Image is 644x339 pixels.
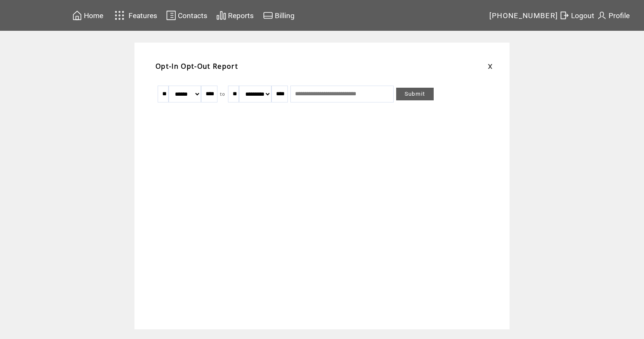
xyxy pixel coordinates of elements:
a: Features [111,7,158,24]
a: Submit [396,88,434,100]
span: Reports [228,11,254,20]
span: [PHONE_NUMBER] [489,11,558,20]
img: contacts.svg [166,10,176,21]
a: Profile [596,9,631,22]
span: Billing [275,11,295,20]
span: Opt-In Opt-Out Report [156,62,238,71]
img: creidtcard.svg [263,10,273,21]
a: Home [71,9,105,22]
a: Contacts [165,9,209,22]
span: Logout [571,11,594,20]
span: Profile [609,11,630,20]
a: Billing [262,9,296,22]
span: Features [129,11,157,20]
a: Reports [215,9,255,22]
img: exit.svg [559,10,569,21]
img: profile.svg [597,10,607,21]
img: features.svg [112,8,127,22]
span: to [220,91,225,97]
span: Contacts [178,11,207,20]
span: Home [84,11,103,20]
img: home.svg [72,10,82,21]
img: chart.svg [216,10,226,21]
a: Logout [558,9,596,22]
